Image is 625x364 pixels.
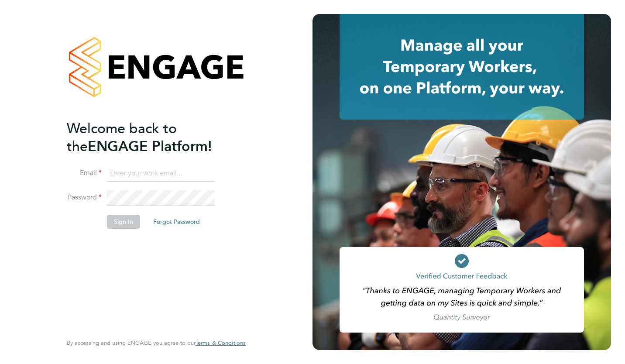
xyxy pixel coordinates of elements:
input: Enter your work email... [107,166,215,182]
button: Sign In [107,215,140,229]
button: Forgot Password [146,215,207,229]
span: Welcome back to the [67,120,177,155]
h2: ENGAGE Platform! [67,120,237,155]
span: By accessing and using ENGAGE you agree to our [67,339,246,347]
label: Email [67,168,102,178]
a: Terms & Conditions [196,340,246,347]
label: Password [67,193,102,202]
